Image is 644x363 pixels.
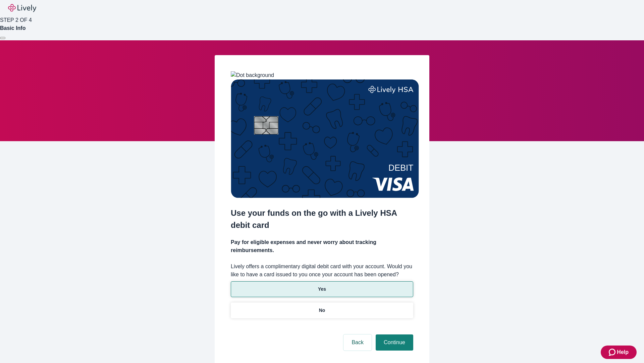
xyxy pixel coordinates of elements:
[319,307,325,314] p: No
[318,286,326,293] p: Yes
[231,238,413,254] h4: Pay for eligible expenses and never worry about tracking reimbursements.
[609,348,617,356] svg: Zendesk support icon
[376,334,413,351] button: Continue
[601,346,637,359] button: Zendesk support iconHelp
[617,348,629,356] span: Help
[231,79,419,198] img: Debit card
[343,334,372,351] button: Back
[231,71,274,79] img: Dot background
[231,302,413,318] button: No
[231,281,413,297] button: Yes
[231,207,413,231] h2: Use your funds on the go with a Lively HSA debit card
[8,4,36,12] img: Lively
[231,263,413,279] label: Lively offers a complimentary digital debit card with your account. Would you like to have a card...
